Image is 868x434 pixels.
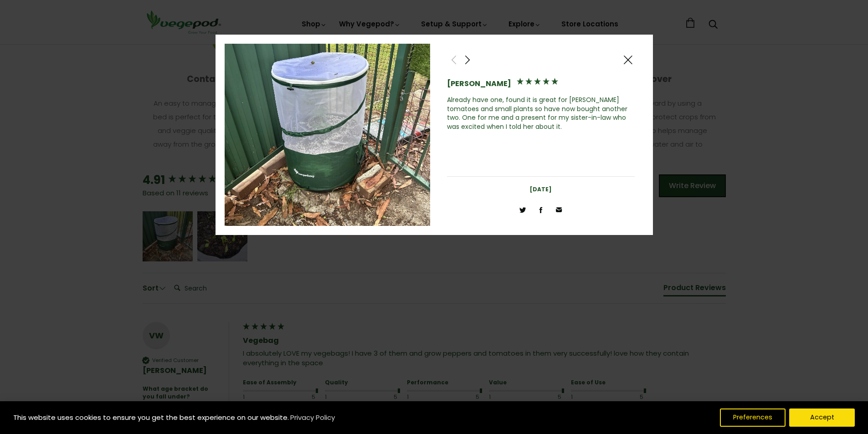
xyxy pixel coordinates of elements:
[552,203,566,216] a: Share Review via Email
[534,203,548,216] div: Share Review on Facebook
[447,53,461,66] div: Previous Review
[447,79,511,89] div: [PERSON_NAME]
[225,44,431,226] img: Review Image - Vegebag
[13,413,289,422] span: This website uses cookies to ensure you get the best experience on our website.
[447,96,635,131] div: Already have one, found it is great for [PERSON_NAME] tomatoes and small plants so have now bough...
[447,186,635,194] div: [DATE]
[516,77,559,88] div: 5 star rating
[289,409,336,426] a: Privacy Policy (opens in a new tab)
[789,408,855,427] button: Accept
[621,53,635,66] div: Close
[720,408,786,427] button: Preferences
[461,53,474,66] div: Next Review
[516,203,529,216] div: Share Review on Twitter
